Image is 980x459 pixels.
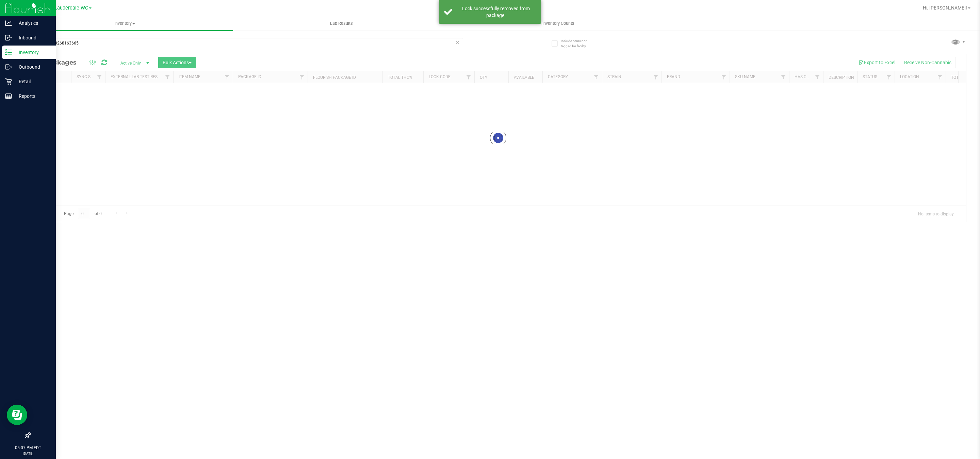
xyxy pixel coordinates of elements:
[7,405,27,425] iframe: Resource center
[5,64,12,70] inline-svg: Outbound
[12,48,53,56] p: Inventory
[12,34,53,42] p: Inbound
[30,38,463,48] input: Search Package ID, Item Name, SKU, Lot or Part Number...
[12,63,53,71] p: Outbound
[16,16,233,31] a: Inventory
[12,19,53,27] p: Analytics
[533,20,584,27] span: Inventory Counts
[3,451,53,456] p: [DATE]
[5,49,12,56] inline-svg: Inventory
[450,16,667,31] a: Inventory Counts
[5,34,12,41] inline-svg: Inbound
[561,38,595,49] span: Include items not tagged for facility
[5,20,12,27] inline-svg: Analytics
[16,20,233,27] span: Inventory
[5,93,12,100] inline-svg: Reports
[12,92,53,100] p: Reports
[47,5,88,11] span: Ft. Lauderdale WC
[3,445,53,451] p: 05:07 PM EDT
[456,5,536,19] div: Lock successfully removed from package.
[455,38,460,47] span: Clear
[923,5,967,11] span: Hi, [PERSON_NAME]!
[321,20,362,27] span: Lab Results
[12,77,53,86] p: Retail
[5,78,12,85] inline-svg: Retail
[233,16,450,31] a: Lab Results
